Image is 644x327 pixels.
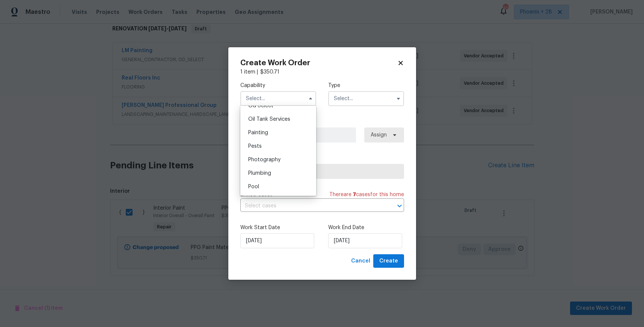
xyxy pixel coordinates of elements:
span: Painting [248,130,268,135]
label: Work End Date [328,224,404,231]
button: Create [373,254,404,268]
label: Trade Partner [240,154,404,162]
span: Cancel [351,256,370,266]
span: Oil Tank Services [248,117,290,122]
div: 1 item | [240,68,404,76]
h2: Create Work Order [240,59,397,67]
label: Work Order Manager [240,118,404,126]
span: There are case s for this home [329,191,404,198]
span: Pool [248,184,259,189]
span: Assign [371,131,387,139]
label: Capability [240,82,316,89]
span: Pests [248,144,262,149]
input: M/D/YYYY [328,233,402,248]
button: Show options [394,94,403,103]
span: Create [379,256,398,266]
span: 7 [353,192,356,197]
input: M/D/YYYY [240,233,314,248]
input: Select... [328,91,404,106]
span: Photography [248,157,281,162]
label: Work Start Date [240,224,316,231]
span: $ 350.71 [260,69,279,75]
button: Open [394,201,405,211]
span: Select trade partner [247,168,398,175]
span: Od Select [248,103,273,108]
label: Type [328,82,404,89]
button: Cancel [348,254,373,268]
span: Plumbing [248,171,271,176]
input: Select... [240,91,316,106]
input: Select cases [240,200,383,212]
button: Hide options [306,94,315,103]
